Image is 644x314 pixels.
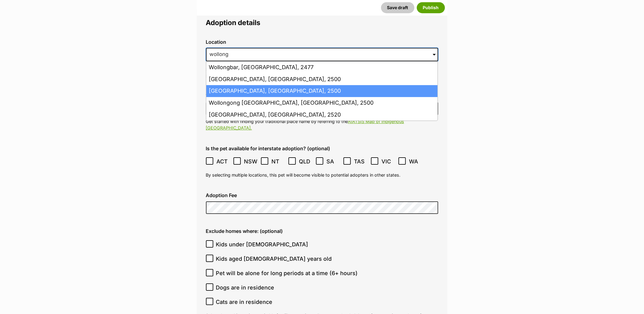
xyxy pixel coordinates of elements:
[216,255,332,263] span: Kids aged [DEMOGRAPHIC_DATA] years old
[206,48,438,61] input: Enter suburb or postcode
[381,157,395,166] span: VIC
[206,109,438,121] li: [GEOGRAPHIC_DATA], [GEOGRAPHIC_DATA], 2520
[299,157,313,166] span: QLD
[216,157,230,166] span: ACT
[206,39,438,45] label: Location
[216,283,274,292] span: Dogs are in residence
[244,157,258,166] span: NSW
[206,146,438,151] label: Is the pet available for interstate adoption? (optional)
[326,157,340,166] span: SA
[271,157,285,166] span: NT
[206,193,438,198] label: Adoption Fee
[206,228,438,234] label: Exclude homes where: (optional)
[216,240,308,249] span: Kids under [DEMOGRAPHIC_DATA]
[381,2,414,13] button: Save draft
[206,73,438,85] li: [GEOGRAPHIC_DATA], [GEOGRAPHIC_DATA], 2500
[206,62,438,73] li: Wollongbar, [GEOGRAPHIC_DATA], 2477
[206,19,438,27] legend: Adoption details
[417,2,445,13] button: Publish
[206,118,438,131] p: Get started with finding your traditional place name by referring to the
[354,157,368,166] span: TAS
[206,172,438,178] p: By selecting multiple locations, this pet will become visible to potential adopters in other states.
[409,157,423,166] span: WA
[206,85,438,97] li: [GEOGRAPHIC_DATA], [GEOGRAPHIC_DATA], 2500
[216,298,273,306] span: Cats are in residence
[216,269,358,277] span: Pet will be alone for long periods at a time (6+ hours)
[206,97,438,109] li: Wollongong [GEOGRAPHIC_DATA], [GEOGRAPHIC_DATA], 2500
